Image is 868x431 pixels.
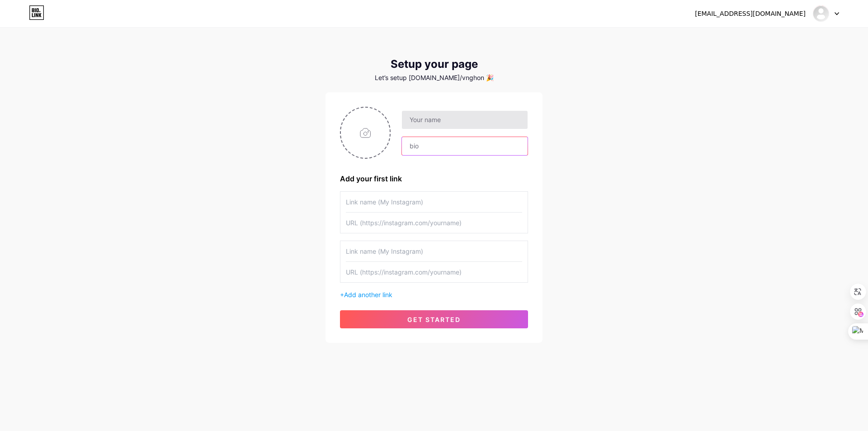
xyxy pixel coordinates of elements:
input: URL (https://instagram.com/yourname) [346,213,522,233]
div: [EMAIL_ADDRESS][DOMAIN_NAME] [695,9,806,19]
button: get started [340,310,528,328]
span: get started [407,316,461,323]
input: Link name (My Instagram) [346,241,522,261]
input: bio [402,137,528,155]
div: Add your first link [340,173,528,184]
input: Your name [402,111,528,129]
img: Vũ Đặng Hoàn [812,5,830,22]
div: + [340,290,528,299]
input: Link name (My Instagram) [346,192,522,212]
div: Setup your page [325,58,542,71]
input: URL (https://instagram.com/yourname) [346,262,522,282]
div: Let’s setup [DOMAIN_NAME]/vnghon 🎉 [325,74,542,81]
span: Add another link [344,291,392,298]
